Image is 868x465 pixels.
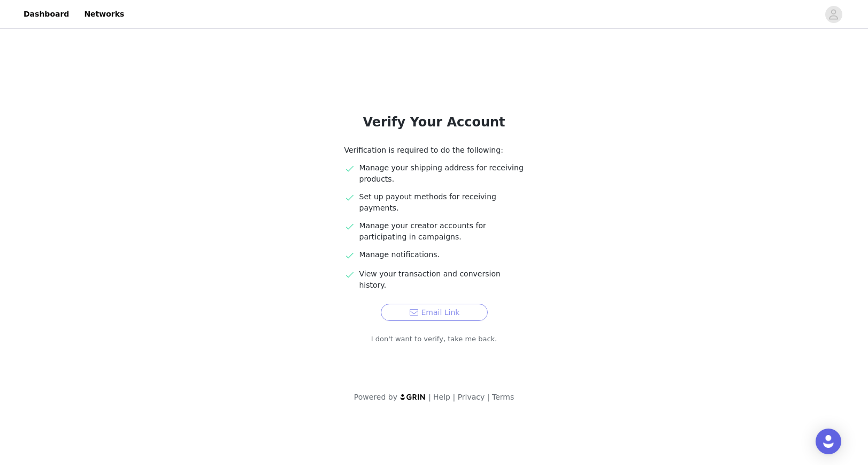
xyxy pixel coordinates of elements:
p: Manage your creator accounts for participating in campaigns. [359,220,524,243]
a: Dashboard [17,2,75,26]
p: Set up payout methods for receiving payments. [359,191,524,214]
p: Verification is required to do the following: [344,145,524,156]
a: Privacy [458,393,485,401]
a: Terms [492,393,514,401]
p: View your transaction and conversion history. [359,268,524,291]
a: Networks [78,2,130,26]
a: I don't want to verify, take me back. [371,334,497,344]
p: Manage your shipping address for receiving products. [359,162,524,185]
div: Open Intercom Messenger [816,429,841,454]
a: Help [433,393,450,401]
span: | [452,393,455,401]
button: Email Link [381,304,488,321]
h1: Verify Your Account [319,112,550,132]
img: logo [400,393,426,400]
span: | [487,393,490,401]
div: avatar [828,6,839,23]
p: Manage notifications. [359,249,524,260]
span: Powered by [354,393,397,401]
span: | [428,393,431,401]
